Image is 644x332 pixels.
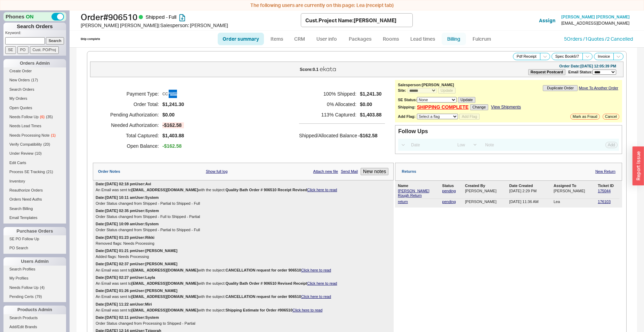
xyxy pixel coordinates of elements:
b: Shipping: [398,105,416,110]
a: New Orders(17) [3,76,66,84]
span: $1,403.88 [360,112,381,118]
a: My Profiles [3,275,66,282]
a: My Orders [3,95,66,102]
span: Needs Follow Up [9,285,39,290]
div: Date: [DATE] 01:26 pm User: [PERSON_NAME] [96,289,177,293]
span: Pending Certs [9,294,34,299]
span: Shipped - Full [146,14,176,20]
b: Site: [398,88,406,92]
div: Order Status changed from Shipped - Full to Shipped - Partial [96,214,391,219]
div: Date: [DATE] 02:35 pm User: System [96,209,159,213]
a: [PERSON_NAME] Rough Return [398,189,429,197]
b: Quality Bath Order # 906510 Revised Receipt [225,281,307,285]
span: Invoice [598,54,610,59]
span: CC [162,90,177,98]
a: Billing [442,33,466,45]
div: Phones [3,12,66,21]
a: Rooms [378,33,404,45]
span: -$162.58 [162,143,182,149]
span: Process SE Tracking [9,170,45,174]
input: Date [407,140,452,149]
input: Cust. PO/Proj [30,46,59,54]
b: Add Flag: [398,114,416,119]
span: $0.00 [162,112,175,118]
a: Order summary [218,33,264,45]
a: Packages [344,33,376,45]
span: $1,241.30 [162,102,184,107]
div: Orders Admin [3,59,66,67]
div: Date: [DATE] 10:11 am User: System [96,195,159,200]
div: Date: [DATE] 02:27 pm User: Layla [96,275,155,280]
a: Click here to read [301,294,331,299]
a: Needs Processing Note(1) [3,132,66,139]
div: An Email was sent to with the subject: [96,294,391,299]
a: User info [311,33,342,45]
div: An Email was sent to with the subject: [96,188,391,192]
div: Added flags: Needs Processing [96,254,391,259]
h5: Total Captured: [102,130,159,141]
span: ( 20 ) [43,142,50,146]
span: Add [608,143,615,147]
div: Order Notes [98,169,120,174]
span: Lea (receipt tab) [356,2,394,8]
a: Search Orders [3,86,66,93]
button: Update [438,88,455,94]
div: Users Admin [3,257,66,266]
a: Orders Need Auths [3,196,66,203]
span: ( 35 ) [46,115,53,119]
b: CANCELLATION request for order 906510 [225,294,301,299]
a: Show full log [206,169,227,174]
div: Products Admin [3,306,66,314]
h1: Order # 906510 [81,12,301,22]
a: SHIPPING COMPLETE [417,104,469,110]
span: Pdf Receipt [517,54,537,59]
span: $0.00 [360,102,381,107]
a: 175044 [598,189,611,193]
a: Items [265,33,288,45]
div: [PERSON_NAME] [465,200,508,204]
a: Needs Follow Up(4) [3,284,66,291]
b: Quality Bath Order # 906510 Receipt Revised [225,188,307,192]
a: SE PO Follow Up [3,235,66,243]
div: [DATE] 11:36 AM [509,200,552,204]
a: Lead times [405,33,440,45]
div: Name [398,184,441,188]
a: Click here to read [307,281,337,285]
div: Order Status changed from Shipped - Partial to Shipped - Full [96,228,391,232]
input: Search [46,37,64,44]
span: ( 6 ) [40,115,45,119]
div: Order Status changed from Processing to Shipped - Partial [96,321,391,326]
div: [DATE] 2:29 PM [509,189,552,198]
a: 176103 [598,200,611,204]
span: $1,241.30 [360,91,381,97]
input: Note [481,140,569,149]
a: Move To Another Order [579,86,618,90]
h5: Payment Type: [102,89,159,99]
a: Needs Follow Up(6)(35) [3,113,66,121]
div: [PERSON_NAME] [PERSON_NAME] | Salesperson: [PERSON_NAME] [81,22,301,29]
span: Email Status: [568,70,593,74]
h5: 0 % Allocated: [299,99,356,110]
a: PO Search [3,244,66,252]
input: SE [5,46,16,54]
span: $1,403.88 [162,133,184,139]
a: Search Billing [3,205,66,212]
a: Click here to read [307,188,337,192]
div: Date: [DATE] 02:18 pm User: Avi [96,182,151,186]
a: 5Orders /1Quotes /2 Cancelled [564,36,633,42]
button: Mark as Fraud [570,114,600,120]
button: Pdf Receipt [513,53,540,60]
span: ( 4 ) [40,285,45,290]
div: Assigned To [554,184,596,188]
span: Under Review [9,151,33,155]
a: Process SE Tracking(21) [3,168,66,176]
div: Date Created [509,184,552,188]
h5: Open Balance: [102,141,159,151]
a: Create Order [3,67,66,75]
span: Cancel [605,114,617,119]
div: Date: [DATE] 02:11 pm User: System [96,315,159,320]
a: Open Quotes [3,104,66,112]
a: CRM [289,33,310,45]
h5: 100 % Shipped: [299,89,356,99]
a: return [398,200,408,204]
